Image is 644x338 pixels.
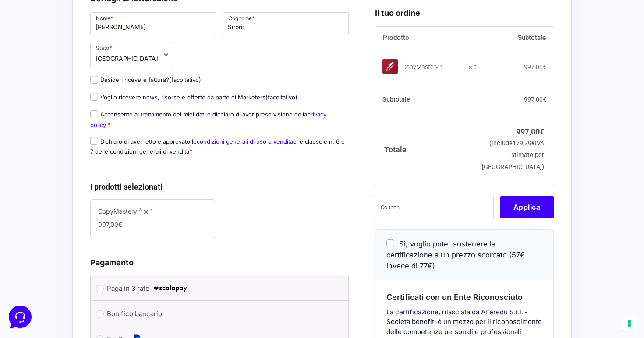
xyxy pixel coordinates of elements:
span: 1 [150,208,153,215]
input: Acconsento al trattamento dei miei dati e dichiaro di aver preso visione dellaprivacy policy [90,110,98,118]
h3: Il tuo ordine [375,7,554,18]
label: Desideri ricevere fattura? [90,76,201,83]
th: Subtotale [478,26,554,49]
img: dark [14,49,32,67]
th: Subtotale [375,86,478,114]
input: Voglio ricevere news, risorse e offerte da parte di Marketers(facoltativo) [90,93,98,101]
button: Messaggi [61,257,115,278]
strong: × 1 [469,63,478,72]
img: scalapay-logo-black.png [153,283,188,294]
input: Dichiaro di aver letto e approvato lecondizioni generali di uso e venditae le clausole n. 6 e 7 d... [90,137,98,145]
button: Aiuto [114,257,168,278]
span: 179,79 [513,140,535,147]
p: Home [26,270,41,278]
span: Italia [96,54,158,63]
button: Le tue preferenze relative al consenso per le tecnologie di tracciamento [622,316,637,331]
label: Bonifico bancario [107,307,329,320]
h3: I prodotti selezionati [90,181,349,193]
th: Prodotto [375,26,478,49]
a: Apri Centro Assistenza [93,109,161,116]
label: Voglio ricevere news, risorse e offerte da parte di Marketers [90,94,297,101]
button: Applica [500,195,554,218]
button: Inizia una conversazione [14,74,161,91]
iframe: Customerly Messenger Launcher [7,304,33,330]
span: € [118,221,122,228]
input: Nome * [90,12,216,35]
input: Coupon [375,195,494,218]
img: dark [42,49,60,67]
input: Cognome * [223,12,349,35]
span: Certificati con un Ente Riconosciuto [386,292,523,301]
a: privacy policy [90,111,326,128]
span: (facoltativo) [265,94,297,101]
span: (facoltativo) [169,76,201,83]
span: CopyMastery ³ [98,208,142,215]
h3: Pagamento [90,257,349,268]
small: (include IVA stimato per [GEOGRAPHIC_DATA]) [482,140,544,171]
div: CopyMastery ³ [402,63,464,72]
label: Acconsento al trattamento dei miei dati e dichiaro di aver preso visione della [90,111,326,128]
bdi: 997,00 [524,63,546,70]
label: Paga in 3 rate [107,282,329,295]
p: Messaggi [76,270,99,278]
span: 997,00 [98,221,122,228]
span: Le tue conversazioni [14,35,74,42]
span: € [531,140,535,147]
input: Cerca un articolo... [20,127,143,136]
span: € [543,63,546,70]
a: condizioni generali di uso e vendita [197,138,293,145]
span: Trova una risposta [14,109,68,116]
button: Home [7,257,61,278]
bdi: 997,00 [524,96,546,103]
img: dark [28,49,46,67]
span: € [543,96,546,103]
bdi: 997,00 [516,127,544,136]
span: Stato [90,42,172,67]
input: Sì, voglio poter sostenere la certificazione a un prezzo scontato (57€ invece di 77€) [386,239,394,247]
img: CopyMastery ³ [382,58,398,74]
p: Aiuto [135,270,148,278]
input: Desideri ricevere fattura?(facoltativo) [90,76,98,84]
th: Totale [375,114,478,184]
h2: Ciao da Marketers 👋 [7,7,147,21]
span: Sì, voglio poter sostenere la certificazione a un prezzo scontato (57€ invece di 77€) [386,239,525,270]
label: Dichiaro di aver letto e approvato le e le clausole n. 6 e 7 delle condizioni generali di vendita [90,138,345,155]
span: € [540,127,544,136]
span: Inizia una conversazione [57,79,129,86]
